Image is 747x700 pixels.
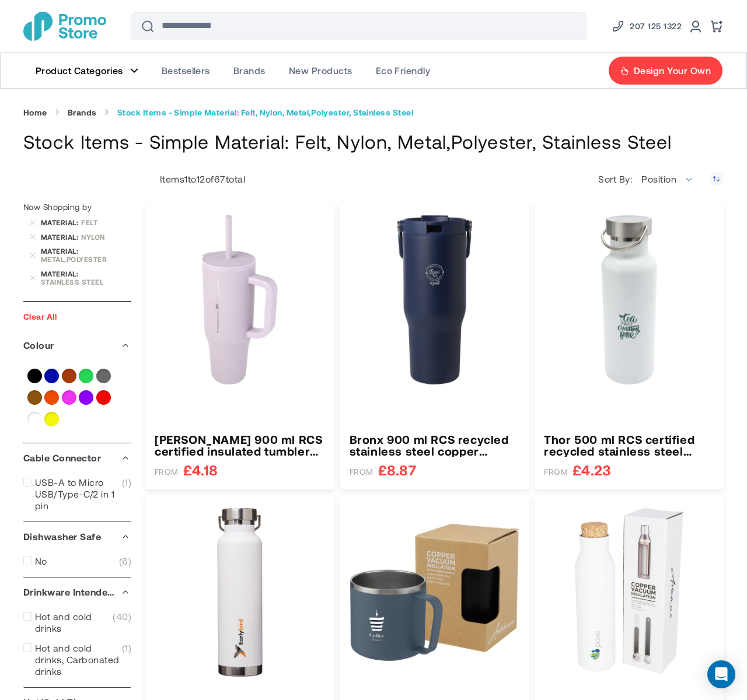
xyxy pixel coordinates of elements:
[611,19,682,33] a: Phone
[41,255,131,263] div: Metal,Polyester
[573,463,611,477] span: £4.23
[41,278,131,286] div: Stainless Steel
[277,53,364,88] a: New Products
[119,555,131,567] span: 6
[162,65,210,76] span: Bestsellers
[41,233,81,241] span: Material
[113,611,131,634] span: 40
[41,247,81,255] span: Material
[23,12,106,41] img: Promotional Merchandise
[155,433,325,457] a: Brady 900 ml RCS certified insulated tumbler with silicone straw
[44,412,59,426] a: Yellow
[598,173,635,185] label: Sort By
[41,218,81,226] span: Material
[79,390,93,405] a: Purple
[23,202,92,212] span: Now Shopping by
[44,369,59,383] a: Blue
[350,508,520,678] img: Nordre 350 ml copper vacuum insulated mug
[23,555,131,567] a: No 6
[29,219,36,226] a: Remove Material Felt
[122,477,131,512] span: 1
[96,390,111,405] a: Red
[350,215,520,385] img: Bronx 900 ml RCS recycled stainless steel copper vacuum insulated tumbler with dual function lid
[233,65,266,76] span: Brands
[183,463,218,477] span: £4.18
[378,463,416,477] span: £8.87
[35,611,113,634] span: Hot and cold drinks
[23,642,131,677] a: Hot and cold drinks, Carbonated drinks 1
[23,129,724,154] h1: Stock Items - Simple Material: Felt, Nylon, Metal,Polyester, Stainless Steel
[155,433,325,457] h3: [PERSON_NAME] 900 ml RCS certified insulated tumbler with silicone straw
[23,477,131,512] a: USB-A to Micro USB/Type-C/2 in 1 pin 1
[289,65,352,76] span: New Products
[155,215,325,385] img: Brady 900 ml RCS certified insulated tumbler with silicone straw
[364,53,442,88] a: Eco Friendly
[145,173,245,185] p: Items to of total
[23,331,131,360] div: Colour
[150,53,222,88] a: Bestsellers
[68,107,97,118] a: Brands
[36,65,123,76] span: Product Categories
[62,369,76,383] a: Brown
[544,433,714,457] a: Thor 500 ml RCS certified recycled stainless steel water bottle
[544,215,714,385] img: Thor 500 ml RCS certified recycled stainless steel water bottle
[35,555,47,567] span: No
[23,522,131,551] div: Dishwasher Safe
[122,642,131,677] span: 1
[27,390,42,405] a: Natural
[222,53,277,88] a: Brands
[184,173,187,184] span: 1
[376,65,431,76] span: Eco Friendly
[197,173,205,184] span: 12
[23,443,131,473] div: Cable Connector
[23,311,57,321] a: Clear All
[24,53,150,88] a: Product Categories
[96,369,111,383] a: Grey
[117,107,413,118] strong: Stock Items - Simple Material: Felt, Nylon, Metal,Polyester, Stainless Steel
[350,467,373,477] span: FROM
[709,171,724,186] a: Set Descending Direction
[544,508,714,678] img: Norse 590 ml copper vacuum insulated bottle
[23,611,131,634] a: Hot and cold drinks 40
[35,642,122,677] span: Hot and cold drinks, Carbonated drinks
[641,173,676,184] span: Position
[41,269,81,278] span: Material
[29,274,36,281] a: Remove Material Stainless Steel
[29,233,36,240] a: Remove Material Nylon
[155,467,179,477] span: FROM
[27,412,42,426] a: White
[155,508,325,678] img: Thor 650 ml copper vacuum insulated sport bottle
[608,56,723,85] a: Design Your Own
[630,19,682,33] span: 207 125 1322
[29,251,36,258] a: Remove Material Metal,Polyester
[544,467,568,477] span: FROM
[23,577,131,607] div: Drinkware Intended Use
[707,660,735,688] div: Open Intercom Messenger
[214,173,226,184] span: 67
[634,65,711,76] span: Design Your Own
[27,369,42,383] a: Black
[35,477,122,512] span: USB-A to Micro USB/Type-C/2 in 1 pin
[134,12,162,40] button: Search
[81,233,131,241] div: Nylon
[44,390,59,405] a: Orange
[79,369,93,383] a: Green
[81,218,131,226] div: Felt
[635,167,700,191] span: Position
[62,390,76,405] a: Pink
[23,12,106,41] a: store logo
[350,433,520,457] a: Bronx 900 ml RCS recycled stainless steel copper vacuum insulated tumbler with dual function lid
[23,107,47,118] a: Home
